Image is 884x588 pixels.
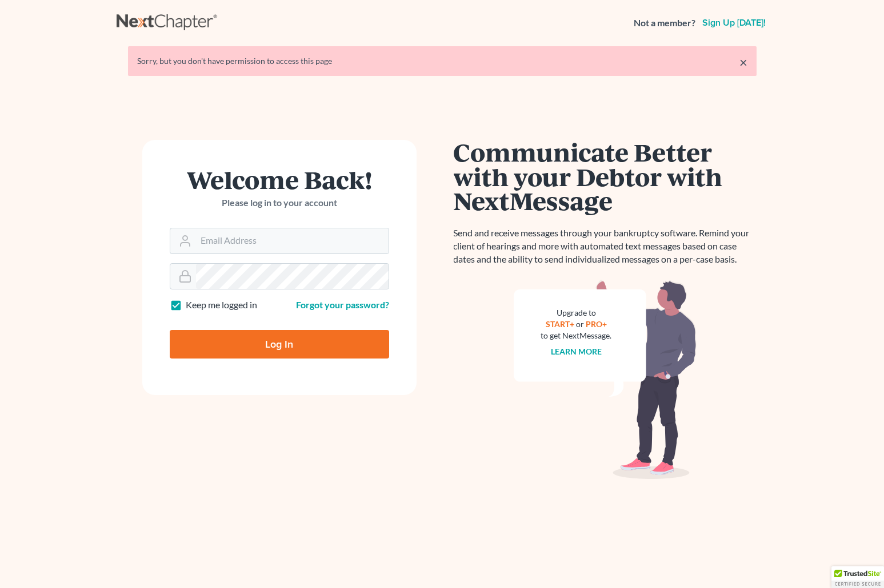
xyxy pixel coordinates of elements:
[586,319,607,329] a: PRO+
[454,140,757,213] h1: Communicate Better with your Debtor with NextMessage
[170,167,389,192] h1: Welcome Back!
[186,299,257,312] label: Keep me logged in
[541,330,612,341] div: to get NextMessage.
[831,566,884,588] div: TrustedSite Certified
[137,55,747,67] div: Sorry, but you don't have permission to access this page
[514,280,697,480] img: nextmessage_bg-59042aed3d76b12b5cd301f8e5b87938c9018125f34e5fa2b7a6b67550977c72.svg
[541,307,612,319] div: Upgrade to
[296,299,389,310] a: Forgot your password?
[634,17,695,30] strong: Not a member?
[700,18,768,27] a: Sign up [DATE]!
[170,196,389,210] p: Please log in to your account
[739,55,747,69] a: ×
[546,319,574,329] a: START+
[576,319,584,329] span: or
[196,228,389,253] input: Email Address
[170,330,389,359] input: Log In
[551,347,602,356] a: Learn more
[454,227,757,266] p: Send and receive messages through your bankruptcy software. Remind your client of hearings and mo...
